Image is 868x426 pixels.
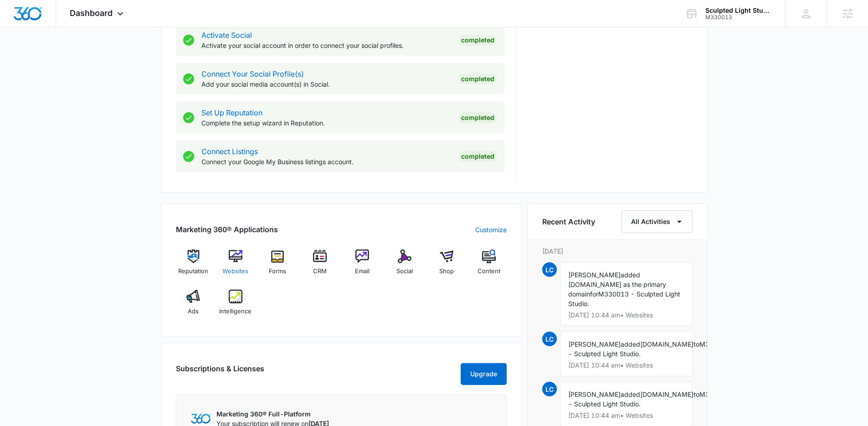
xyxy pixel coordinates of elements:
div: Completed [458,73,497,84]
div: Completed [458,151,497,162]
span: CRM [313,267,327,276]
div: Completed [458,35,497,46]
div: account name [705,7,772,14]
a: Content [472,249,507,282]
p: [DATE] 10:44 am • Websites [568,412,685,419]
span: for [590,290,598,298]
a: Forms [260,249,295,282]
span: Content [478,267,500,276]
h2: Subscriptions & Licenses [176,363,264,381]
p: Connect your Google My Business listings account. [201,157,451,166]
span: Social [396,267,413,276]
span: [DOMAIN_NAME] [640,390,693,398]
a: Reputation [176,249,211,282]
p: [DATE] 10:44 am • Websites [568,312,685,318]
a: Intelligence [218,290,253,322]
span: [PERSON_NAME] [568,390,621,398]
span: Forms [269,267,286,276]
span: [DOMAIN_NAME] [640,340,693,348]
span: to [693,390,699,398]
p: [DATE] 10:44 am • Websites [568,362,685,369]
p: Activate your social account in order to connect your social profiles. [201,41,451,50]
a: Activate Social [201,31,252,40]
span: LC [542,332,557,346]
div: Completed [458,112,497,123]
span: added [621,340,640,348]
img: Marketing 360 Logo [191,414,211,423]
span: Email [355,267,370,276]
button: Upgrade [461,363,507,385]
span: Websites [222,267,248,276]
div: account id [705,14,772,21]
span: Dashboard [70,8,113,18]
a: Email [345,249,380,282]
span: [PERSON_NAME] [568,271,621,279]
a: Shop [429,249,464,282]
span: Ads [188,307,199,316]
span: M330013 - Sculpted Light Studio. [568,290,680,307]
p: Marketing 360® Full-Platform [216,409,329,419]
a: Websites [218,249,253,282]
span: [PERSON_NAME] [568,340,621,348]
p: Complete the setup wizard in Reputation. [201,118,451,128]
a: Connect Listings [201,147,258,156]
a: CRM [303,249,338,282]
span: LC [542,262,557,277]
a: Connect Your Social Profile(s) [201,69,304,78]
span: Intelligence [219,307,252,316]
span: added [DOMAIN_NAME] as the primary domain [568,271,666,298]
h6: Recent Activity [542,216,595,227]
span: Shop [439,267,454,276]
h2: Marketing 360® Applications [176,224,278,235]
button: All Activities [621,210,693,233]
span: to [693,340,699,348]
p: Add your social media account(s) in Social. [201,79,451,89]
a: Social [387,249,422,282]
a: Ads [176,290,211,322]
span: LC [542,382,557,396]
span: Reputation [178,267,208,276]
span: added [621,390,640,398]
a: Customize [475,225,507,234]
p: [DATE] [542,246,693,256]
a: Set Up Reputation [201,108,262,117]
